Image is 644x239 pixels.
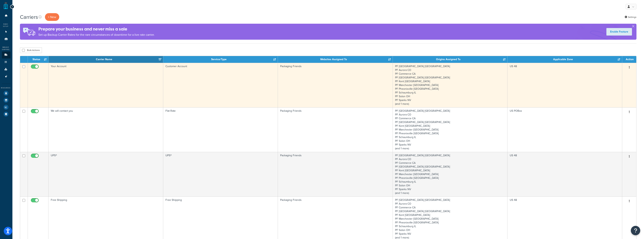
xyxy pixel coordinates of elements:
li: Dashboard [2,12,11,19]
a: Settings [625,14,636,20]
td: UPS® [49,152,163,197]
th: Action [622,56,636,63]
li: Websites [2,28,11,35]
li: Advanced Features [2,73,11,80]
td: Customer Account [163,63,278,107]
td: US 48 [507,63,622,107]
td: Flat Rate [163,107,278,152]
th: Origins Assigned To: activate to sort column ascending [393,56,507,63]
a: Enable Feature [606,28,632,36]
li: Marketplace [2,97,11,104]
li: Origins [2,36,11,42]
td: US 48 [507,152,622,197]
td: PF [GEOGRAPHIC_DATA] [GEOGRAPHIC_DATA] PF Aurora CO PF Commerce CA PF [GEOGRAPHIC_DATA] [GEOGRAPH... [393,63,507,107]
th: Service/Type: activate to sort column ascending [163,56,278,63]
li: Carriers [2,52,11,58]
li: Shipping Rules [2,59,11,66]
button: Open Resource Center [631,226,640,235]
th: Websites Assigned To: activate to sort column ascending [278,56,393,63]
h4: Prepare your business and never miss a sale [38,26,155,32]
li: Test Your Rates [2,90,11,97]
li: Boxes [2,66,11,73]
td: Packaging Friends [278,63,393,107]
td: UPS® [163,152,278,197]
th: Carrier Name: activate to sort column ascending [49,56,163,63]
img: ad-rules-rateshop-fe6ec290ccb7230408bd80ed9643f0289d75e0ffd9eb532fc0e269fcd187b520.png [20,24,38,40]
td: Packaging Friends [278,152,393,197]
td: Your Account [49,63,163,107]
td: We will contact you [49,107,163,152]
button: Bulk Actions [20,47,42,53]
td: PF [GEOGRAPHIC_DATA] [GEOGRAPHIC_DATA] PF Aurora CO PF Commerce CA PF [GEOGRAPHIC_DATA] [GEOGRAPH... [393,107,507,152]
td: US POBox [507,107,622,152]
h1: Carriers [20,13,38,21]
li: Analytics [2,104,11,111]
td: PF [GEOGRAPHIC_DATA] [GEOGRAPHIC_DATA] PF Aurora CO PF Commerce CA PF [GEOGRAPHIC_DATA] [GEOGRAPH... [393,152,507,197]
button: + New [45,13,59,21]
a: ShipperHQ Home [4,2,8,9]
td: Packaging Friends [278,107,393,152]
p: Set up Backup Carrier Rates for the rare circumstances of downtime for a live rate carrier. [38,32,155,37]
li: Help Docs [2,111,11,118]
th: Status: activate to sort column ascending [28,56,49,63]
th: Applicable Zone: activate to sort column ascending [507,56,622,63]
